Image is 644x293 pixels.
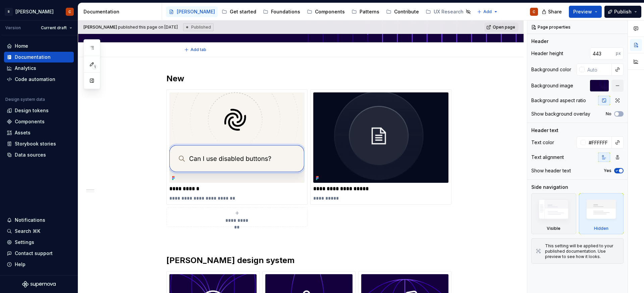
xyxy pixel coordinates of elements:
input: Auto [585,64,612,76]
div: Patterns [360,8,379,15]
div: UX Research [434,8,464,15]
div: Background color [531,66,571,73]
div: Settings [15,239,34,246]
a: Documentation [4,52,74,62]
div: Components [15,118,45,125]
a: Contribute [383,6,422,17]
div: Analytics [15,65,36,72]
a: Storybook stories [4,138,74,149]
div: Hidden [579,193,624,234]
a: Open page [484,23,518,32]
label: No [606,111,611,117]
img: 8942b94c-089d-43fe-bb49-4418464cb17d.png [169,92,305,183]
span: published this page on [DATE] [84,25,178,30]
a: [PERSON_NAME] [166,6,218,17]
div: Design tokens [15,107,49,114]
div: Get started [230,8,256,15]
div: Assets [15,129,31,136]
input: Auto [590,47,616,59]
div: Help [15,261,25,268]
div: This setting will be applied to your published documentation. Use preview to see how it looks. [545,243,619,259]
button: Publish [604,6,641,18]
input: Auto [586,136,612,149]
a: Design tokens [4,105,74,116]
div: Visible [531,193,576,234]
a: Components [304,6,347,17]
div: Page tree [166,5,474,18]
button: Share [538,6,566,18]
button: R[PERSON_NAME]C [1,4,76,19]
div: Data sources [15,152,46,158]
img: b9065565-15ab-4f6b-b74d-b1f1bae2392d.png [313,92,448,183]
button: Help [4,259,74,270]
div: Notifications [15,217,45,223]
button: Notifications [4,215,74,225]
div: Design system data [5,97,45,102]
div: Show header text [531,167,571,174]
div: Side navigation [531,184,568,191]
button: Current draft [38,23,75,33]
h2: [PERSON_NAME] design system [166,255,451,266]
div: Contact support [15,250,53,257]
div: Show background overlay [531,111,590,117]
div: Components [315,8,345,15]
div: Visible [547,226,560,231]
div: Published [183,23,214,31]
span: Preview [573,8,592,15]
div: C [68,9,71,14]
a: Assets [4,127,74,138]
label: Yes [604,168,611,173]
div: Header text [531,127,558,134]
a: Get started [219,6,259,17]
div: Text color [531,139,554,146]
button: Contact support [4,248,74,259]
a: Data sources [4,150,74,160]
span: Publish [614,8,632,15]
p: px [616,51,621,56]
a: Components [4,116,74,127]
div: Search ⌘K [15,228,40,235]
div: Storybook stories [15,140,56,147]
div: Header height [531,50,563,57]
a: UX Research [423,6,474,17]
div: [PERSON_NAME] [177,8,215,15]
button: Preview [569,6,602,18]
button: Add [475,7,500,16]
div: [PERSON_NAME] [15,8,54,15]
span: Add tab [191,47,206,52]
span: 1 [92,64,97,70]
div: Header [531,38,548,45]
div: Foundations [271,8,300,15]
div: Home [15,43,28,49]
span: Share [548,8,562,15]
a: Patterns [349,6,382,17]
div: Version [5,25,21,31]
div: R [5,8,13,16]
div: Background aspect ratio [531,97,586,104]
a: Code automation [4,74,74,85]
a: Foundations [260,6,303,17]
a: Settings [4,237,74,248]
div: Background image [531,82,573,89]
div: Hidden [594,226,608,231]
div: Contribute [394,8,419,15]
span: [PERSON_NAME] [84,25,117,30]
h2: New [166,73,451,84]
div: Documentation [84,8,159,15]
span: Add [483,9,492,14]
div: Documentation [15,54,51,60]
div: Code automation [15,76,55,83]
button: Add tab [182,45,209,54]
span: Current draft [41,25,67,31]
a: Home [4,41,74,51]
div: C [533,9,535,14]
a: Analytics [4,63,74,74]
button: Search ⌘K [4,226,74,237]
span: Open page [493,25,515,30]
svg: Supernova Logo [22,281,56,288]
div: Text alignment [531,154,564,161]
